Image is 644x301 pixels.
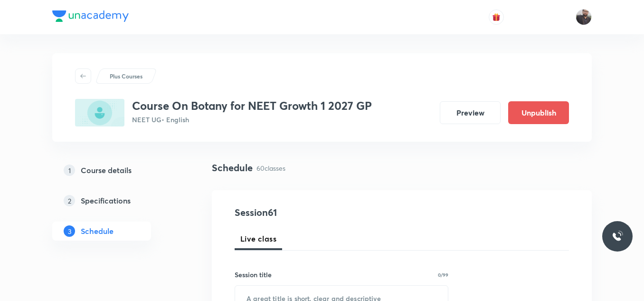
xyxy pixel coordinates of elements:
h5: Course details [81,165,132,176]
p: 60 classes [256,163,285,173]
img: Company Logo [52,10,129,22]
button: Preview [440,101,501,124]
a: 2Specifications [52,191,181,210]
img: Vishal Choudhary [576,9,592,25]
h6: Session title [235,270,272,280]
p: NEET UG • English [132,115,372,125]
img: avatar [492,13,501,21]
h4: Schedule [212,161,253,175]
span: Live class [240,233,276,244]
p: 2 [64,195,75,206]
button: avatar [489,10,504,25]
h5: Specifications [81,195,131,206]
h3: Course On Botany for NEET Growth 1 2027 GP [132,99,372,113]
img: 35C7D4C1-2A1B-4738-98BA-AC76356AC891_plus.png [75,99,124,126]
img: ttu [612,231,623,242]
a: Company Logo [52,10,129,24]
p: Plus Courses [110,72,142,80]
button: Unpublish [508,101,569,124]
p: 3 [64,225,75,237]
p: 1 [64,165,75,176]
h5: Schedule [81,225,114,237]
p: 0/99 [438,272,448,277]
h4: Session 61 [235,205,408,220]
a: 1Course details [52,161,181,180]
